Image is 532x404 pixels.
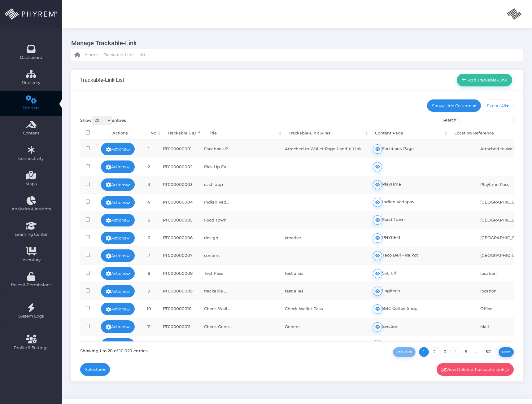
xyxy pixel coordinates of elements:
a: 3 [440,347,450,357]
li: - [99,52,102,58]
a: Trackable-Link [104,49,134,61]
a: Actions [101,249,135,262]
span: … [471,349,482,354]
td: 3 [140,176,157,193]
td: Food Town [367,211,475,229]
td: Logitech [367,282,475,300]
h3: Trackable-Link List [80,77,124,83]
td: Facebook P... [198,140,279,158]
td: 9 [140,282,157,300]
td: PT000000002 [157,158,198,175]
td: 7 [140,247,157,264]
h3: Manage Trackable-Link [71,37,518,49]
td: content [198,247,279,264]
td: PT000000006 [157,229,198,247]
td: Generci [279,318,367,335]
td: Test Pass [198,264,279,282]
td: Eviction [367,318,475,335]
td: 4 [140,193,157,211]
td: BBC Coffee Shop [367,300,475,318]
a: Actions [101,160,135,173]
th: No: activate to sort column ascending [145,127,162,140]
td: PT000000001 [157,140,198,158]
td: PT000000009 [157,282,198,300]
td: Food Town [198,211,279,229]
td: PT000000003 [157,176,198,193]
select: Showentries [92,116,112,125]
td: PT000000004 [157,193,198,211]
span: Analytics & Insights [4,206,58,212]
a: 501 [482,347,495,357]
td: trackable ... [198,282,279,300]
a: Add Trackable-Link [457,74,512,86]
td: PT000000005 [157,211,198,229]
td: PT000000011 [157,318,198,335]
a: Actions [101,303,135,315]
td: Cool Dreamy Creamy [367,336,475,353]
td: Indian Vadapav [367,193,475,211]
div: Showing 1 to 20 of 10,020 entries [80,346,148,354]
li: - [135,52,138,58]
td: PT000000008 [157,264,198,282]
th: Trackable UID: activate to sort column descending [162,127,202,140]
td: Check Wall... [198,300,279,318]
a: Home [74,49,98,61]
label: Show entries [80,116,126,125]
td: Pick Up Ea... [198,158,279,175]
td: test alias [279,264,367,282]
td: Attached to Wallet Page Userful Link [279,140,367,158]
span: Home [85,52,98,58]
td: 8 [140,264,157,282]
td: PlayTime [367,176,475,193]
a: Actions [101,232,135,244]
a: 2 [430,347,439,357]
span: Add Trackable-Link [466,77,508,82]
span: Content [4,130,58,136]
td: Check Wallet Pass [279,300,367,318]
label: Search: [443,116,514,125]
span: System Logs [4,313,58,319]
a: 5 [461,347,471,357]
td: creative [279,229,367,247]
a: Actions [101,178,135,191]
input: Search: [459,116,514,125]
span: Connectivity [4,156,58,162]
a: 1 [419,347,429,357]
span: list [140,52,146,58]
td: design [198,229,279,247]
a: Show/Hide Columns [427,99,481,112]
td: 1 [140,140,157,158]
a: Actions [101,196,135,209]
a: Actions [101,143,135,155]
span: Profile & Settings [14,345,48,351]
td: 2 [140,158,157,175]
td: tesr [279,336,367,353]
th: Actions [95,127,145,140]
td: Facebook Page [367,140,475,158]
td: PHYREM [367,229,475,247]
a: Actions [101,338,135,351]
a: Selected [80,363,110,375]
td: Check Gene... [198,318,279,335]
a: list [140,49,146,61]
th: Content Page: activate to sort column ascending [369,127,449,140]
a: View Deleted Trackable-Link(s) [437,363,514,375]
a: Actions [101,285,135,297]
td: 10 [140,300,157,318]
span: Dashboard [20,55,42,61]
a: Next [499,347,514,357]
td: test alias [279,282,367,300]
span: Directory [4,80,58,86]
a: Export All [482,99,514,112]
td: PT000000010 [157,300,198,318]
th: Trackable-Link Alias: activate to sort column ascending [283,127,369,140]
span: Triggers [4,105,58,111]
td: cash app [198,176,279,193]
td: test [198,336,279,353]
span: Learning Center [4,231,58,238]
span: Roles & Permissions [4,282,58,288]
td: 5 [140,211,157,229]
td: 6 [140,229,157,247]
span: Trackable-Link [104,52,134,58]
th: Title: activate to sort column ascending [202,127,283,140]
